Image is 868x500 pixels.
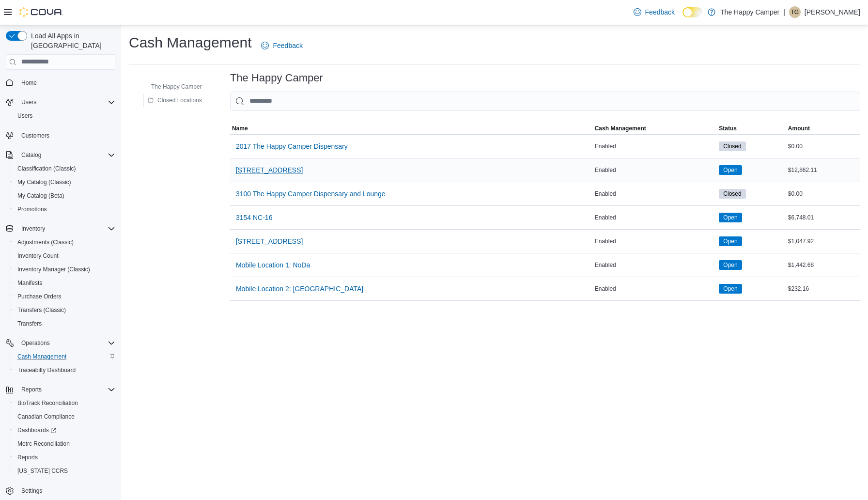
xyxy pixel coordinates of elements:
[14,438,74,450] a: Metrc Reconciliation
[786,212,860,223] div: $6,748.01
[10,276,119,290] button: Manifests
[17,384,115,395] span: Reports
[14,304,70,316] a: Transfers (Classic)
[257,36,306,55] a: Feedback
[788,125,810,132] span: Amount
[783,6,785,18] p: |
[723,166,737,174] span: Open
[17,485,46,497] a: Settings
[17,337,115,349] span: Operations
[10,235,119,249] button: Adjustments (Classic)
[14,411,115,422] span: Canadian Compliance
[17,399,78,407] span: BioTrack Reconciliation
[17,293,62,300] span: Purchase Orders
[630,2,679,22] a: Feedback
[2,95,119,109] button: Users
[2,128,119,142] button: Customers
[14,304,115,316] span: Transfers (Classic)
[10,303,119,317] button: Transfers (Classic)
[129,33,251,52] h1: Cash Management
[17,238,74,246] span: Adjustments (Classic)
[593,141,717,152] div: Enabled
[236,189,386,199] span: 3100 The Happy Camper Dispensary and Lounge
[2,222,119,235] button: Inventory
[593,212,717,223] div: Enabled
[720,6,779,18] p: The Happy Camper
[232,137,352,156] button: 2017 The Happy Camper Dispensary
[17,337,54,349] button: Operations
[10,451,119,464] button: Reports
[14,364,79,376] a: Traceabilty Dashboard
[157,96,202,104] span: Closed Locations
[17,96,40,108] button: Users
[17,178,71,186] span: My Catalog (Classic)
[17,467,68,475] span: [US_STATE] CCRS
[14,465,72,477] a: [US_STATE] CCRS
[236,165,303,175] span: [STREET_ADDRESS]
[789,6,801,18] div: Tyler Giamberini
[10,437,119,451] button: Metrc Reconciliation
[17,266,90,273] span: Inventory Manager (Classic)
[717,123,786,134] button: Status
[14,465,115,477] span: Washington CCRS
[723,142,741,151] span: Closed
[10,410,119,423] button: Canadian Compliance
[17,366,76,374] span: Traceabilty Dashboard
[10,203,119,216] button: Promotions
[786,123,860,134] button: Amount
[14,190,115,202] span: My Catalog (Beta)
[17,279,42,287] span: Manifests
[723,189,741,198] span: Closed
[14,452,42,463] a: Reports
[21,98,36,106] span: Users
[593,259,717,271] div: Enabled
[14,163,80,174] a: Classification (Classic)
[2,148,119,162] button: Catalog
[232,160,307,180] button: [STREET_ADDRESS]
[14,291,65,302] a: Purchase Orders
[14,318,46,329] a: Transfers
[14,351,70,362] a: Cash Management
[21,339,50,347] span: Operations
[14,190,68,202] a: My Catalog (Beta)
[17,130,53,141] a: Customers
[19,7,63,17] img: Cova
[138,81,206,93] button: The Happy Camper
[236,213,273,222] span: 3154 NC-16
[14,424,115,436] span: Dashboards
[593,164,717,176] div: Enabled
[17,484,115,497] span: Settings
[21,132,49,140] span: Customers
[232,255,314,275] button: Mobile Location 1: NoDa
[230,92,860,111] input: This is a search bar. As you type, the results lower in the page will automatically filter.
[17,320,42,328] span: Transfers
[719,236,742,246] span: Open
[17,413,75,421] span: Canadian Compliance
[17,440,70,448] span: Metrc Reconciliation
[236,141,348,151] span: 2017 The Happy Camper Dispensary
[14,438,115,450] span: Metrc Reconciliation
[723,237,737,246] span: Open
[10,464,119,478] button: [US_STATE] CCRS
[14,264,94,275] a: Inventory Manager (Classic)
[719,125,737,132] span: Status
[786,283,860,295] div: $232.16
[232,208,277,227] button: 3154 NC-16
[144,94,206,106] button: Closed Locations
[17,77,41,89] a: Home
[232,125,248,132] span: Name
[14,291,115,302] span: Purchase Orders
[236,284,363,294] span: Mobile Location 2: [GEOGRAPHIC_DATA]
[14,176,115,188] span: My Catalog (Classic)
[14,203,51,215] a: Promotions
[21,487,42,495] span: Settings
[14,397,82,409] a: BioTrack Reconciliation
[14,424,60,436] a: Dashboards
[719,213,742,222] span: Open
[14,250,62,262] a: Inventory Count
[10,350,119,363] button: Cash Management
[14,411,78,422] a: Canadian Compliance
[2,383,119,396] button: Reports
[723,284,737,293] span: Open
[17,192,64,200] span: My Catalog (Beta)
